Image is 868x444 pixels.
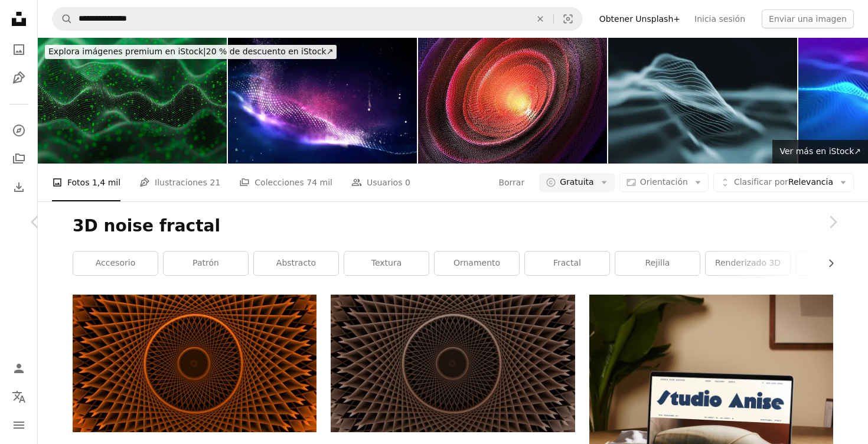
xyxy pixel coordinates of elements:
[554,8,582,30] button: Búsqueda visual
[527,8,553,30] button: Borrar
[73,252,158,275] a: accesorio
[344,252,429,275] a: textura
[779,146,861,156] span: Ver más en iStock ↗
[734,177,833,188] span: Relevancia
[7,413,31,437] button: Menú
[73,216,833,237] h1: 3D noise fractal
[210,176,220,189] span: 21
[7,119,31,142] a: Explorar
[592,9,687,28] a: Obtener Unsplash+
[73,358,316,368] a: Un patrón de espiral naranja crea una ilusión óptica.
[239,164,332,201] a: Colecciones 74 mil
[772,140,868,164] a: Ver más en iStock↗
[48,47,333,56] span: 20 % de descuento en iStock ↗
[640,177,688,187] span: Orientación
[498,173,525,192] button: Borrar
[7,66,31,90] a: Ilustraciones
[608,38,797,164] img: Abstracta fondo de paisaje de holograma
[405,176,410,189] span: 0
[619,173,709,192] button: Orientación
[560,177,594,188] span: Gratuita
[331,358,575,368] a: La estructura geométrica de madera forma un vórtice hipnótico.
[797,165,868,279] a: Siguiente
[351,164,410,201] a: Usuarios 0
[7,357,31,380] a: Iniciar sesión / Registrarse
[539,173,615,192] button: Gratuita
[52,7,583,31] form: Encuentra imágenes en todo el sitio
[38,38,344,66] a: Explora imágenes premium en iStock|20 % de descuento en iStock↗
[7,147,31,171] a: Colecciones
[53,8,73,30] button: Buscar en Unsplash
[139,164,220,201] a: Ilustraciones 21
[713,173,854,192] button: Clasificar porRelevancia
[615,252,700,275] a: rejilla
[7,385,31,409] button: Idioma
[706,252,790,275] a: Renderizado 3D
[306,176,332,189] span: 74 mil
[734,177,788,187] span: Clasificar por
[525,252,609,275] a: fractal
[254,252,338,275] a: abstracto
[762,9,854,28] button: Enviar una imagen
[687,9,752,28] a: Inicia sesión
[418,38,607,164] img: abstract de onda
[48,47,206,56] span: Explora imágenes premium en iStock |
[164,252,248,275] a: patrón
[228,38,417,164] img: Música de fondo abstracto azul. Ecualizador para la música, mostrando ondas sonoras con ondas de ...
[38,38,227,164] img: Technology digital wave background concept
[7,38,31,61] a: Fotos
[331,295,575,432] img: La estructura geométrica de madera forma un vórtice hipnótico.
[73,295,316,432] img: Un patrón de espiral naranja crea una ilusión óptica.
[435,252,519,275] a: ornamento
